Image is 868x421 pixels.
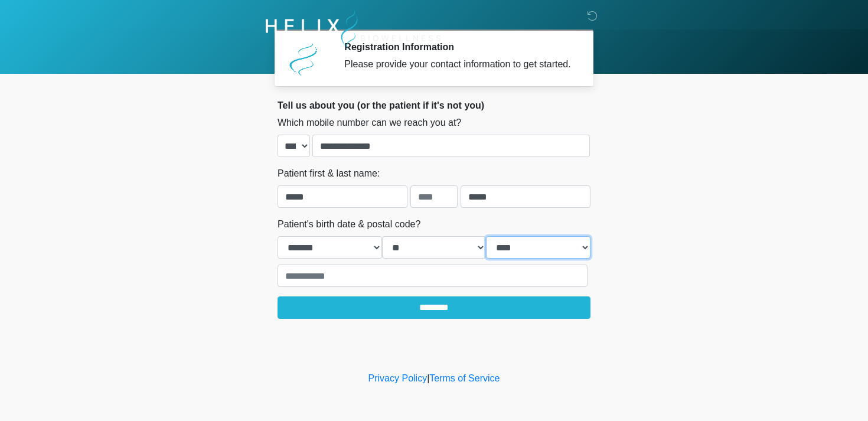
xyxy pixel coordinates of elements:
label: Patient's birth date & postal code? [278,217,420,231]
img: Helix Biowellness Logo [266,9,441,51]
a: | [427,373,429,383]
a: Privacy Policy [368,373,428,383]
label: Which mobile number can we reach you at? [278,116,461,130]
a: Terms of Service [429,373,500,383]
h2: Tell us about you (or the patient if it's not you) [278,100,590,111]
div: Please provide your contact information to get started. [344,57,573,71]
label: Patient first & last name: [278,167,380,181]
